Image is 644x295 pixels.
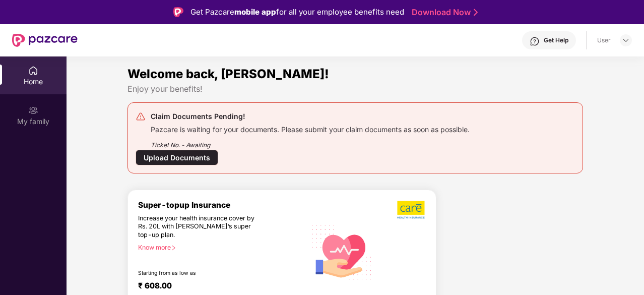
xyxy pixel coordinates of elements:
[28,66,38,76] img: svg+xml;base64,PHN2ZyBpZD0iSG9tZSIgeG1sbnM9Imh0dHA6Ly93d3cudzMub3JnLzIwMDAvc3ZnIiB3aWR0aD0iMjAiIG...
[171,245,176,251] span: right
[474,7,478,18] img: Stroke
[136,111,146,122] img: svg+xml;base64,PHN2ZyB4bWxucz0iaHR0cDovL3d3dy53My5vcmcvMjAwMC9zdmciIHdpZHRoPSIyNCIgaGVpZ2h0PSIyNC...
[190,6,404,18] div: Get Pazcare for all your employee benefits need
[138,244,300,251] div: Know more
[138,214,263,240] div: Increase your health insurance cover by Rs. 20L with [PERSON_NAME]’s super top-up plan.
[127,67,329,81] span: Welcome back, [PERSON_NAME]!
[622,36,630,44] img: svg+xml;base64,PHN2ZyBpZD0iRHJvcGRvd24tMzJ4MzIiIHhtbG5zPSJodHRwOi8vd3d3LnczLm9yZy8yMDAwL3N2ZyIgd2...
[138,200,306,210] div: Super-topup Insurance
[151,134,470,150] div: Ticket No. - Awaiting
[136,150,218,165] div: Upload Documents
[412,7,475,18] a: Download Now
[28,105,38,115] img: svg+xml;base64,PHN2ZyB3aWR0aD0iMjAiIGhlaWdodD0iMjAiIHZpZXdCb3g9IjAgMCAyMCAyMCIgZmlsbD0ibm9uZSIgeG...
[12,34,78,47] img: New Pazcare Logo
[306,215,378,288] img: svg+xml;base64,PHN2ZyB4bWxucz0iaHR0cDovL3d3dy53My5vcmcvMjAwMC9zdmciIHhtbG5zOnhsaW5rPSJodHRwOi8vd3...
[173,7,183,17] img: Logo
[138,281,296,293] div: ₹ 608.00
[234,7,276,17] strong: mobile app
[138,270,263,277] div: Starting from as low as
[530,36,540,46] img: svg+xml;base64,PHN2ZyBpZD0iSGVscC0zMngzMiIgeG1sbnM9Imh0dHA6Ly93d3cudzMub3JnLzIwMDAvc3ZnIiB3aWR0aD...
[544,36,568,44] div: Get Help
[151,110,470,123] div: Claim Documents Pending!
[127,84,583,94] div: Enjoy your benefits!
[397,200,426,219] img: b5dec4f62d2307b9de63beb79f102df3.png
[597,36,611,44] div: User
[151,123,470,134] div: Pazcare is waiting for your documents. Please submit your claim documents as soon as possible.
